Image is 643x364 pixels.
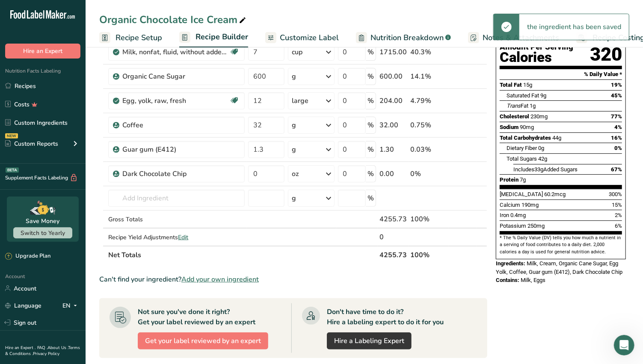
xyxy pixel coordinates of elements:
[496,260,525,267] span: Ingredients:
[62,300,80,311] div: EN
[138,307,255,327] div: Not sure you've done it right? Get your label reviewed by an expert
[5,298,41,313] a: Language
[26,217,60,226] div: Save Money
[122,169,229,179] div: Dark Chocolate Chip
[614,124,622,130] span: 4%
[519,14,629,40] div: the ingredient has been saved
[410,96,447,106] div: 4.79%
[611,113,622,120] span: 77%
[507,103,521,109] i: Trans
[500,124,519,130] span: Sodium
[378,246,409,264] th: 4255.73
[615,212,622,218] span: 2%
[410,47,447,57] div: 40.3%
[47,345,68,351] a: About Us .
[523,82,532,88] span: 15g
[609,191,622,197] span: 300%
[544,191,566,197] span: 60.2mcg
[496,260,622,275] span: Milk, Cream, Organic Cane Sugar, Egg Yolk, Coffee, Guar gum (E412), Dark Chocolate Chip
[500,51,573,64] div: Calories
[99,274,487,285] div: Can't find your ingredient?
[21,229,65,237] span: Switch to Yearly
[379,169,407,179] div: 0.00
[292,144,296,155] div: g
[179,27,248,48] a: Recipe Builder
[327,332,412,349] a: Hire a Labeling Expert
[108,215,245,224] div: Gross Totals
[611,166,622,173] span: 67%
[410,144,447,155] div: 0.03%
[507,92,539,99] span: Saturated Fat
[612,202,622,208] span: 15%
[500,223,526,229] span: Potassium
[530,113,548,120] span: 230mg
[265,28,339,47] a: Customize Label
[410,120,447,130] div: 0.75%
[410,169,447,179] div: 0%
[292,193,296,203] div: g
[527,223,545,229] span: 250mg
[370,32,444,44] span: Nutrition Breakdown
[500,135,551,141] span: Total Carbohydrates
[107,246,378,264] th: Net Totals
[538,145,544,151] span: 0g
[181,274,259,285] span: Add your own ingredient
[292,47,302,57] div: cup
[507,145,537,151] span: Dietary Fiber
[500,69,622,79] section: % Daily Value *
[496,277,519,283] span: Contains:
[379,144,407,155] div: 1.30
[292,120,296,130] div: g
[552,135,561,141] span: 44g
[292,169,299,179] div: oz
[521,277,545,283] span: Milk, Eggs
[356,28,451,47] a: Nutrition Breakdown
[611,82,622,88] span: 19%
[410,71,447,82] div: 14.1%
[500,176,519,183] span: Protein
[122,47,229,57] div: Milk, nonfat, fluid, without added vitamin A and [MEDICAL_DATA] (fat free or skim)
[614,145,622,151] span: 0%
[5,133,18,138] div: NEW
[513,166,578,173] span: Includes Added Sugars
[108,190,245,207] input: Add Ingredient
[13,227,72,238] button: Switch to Yearly
[520,124,534,130] span: 90mg
[99,28,162,47] a: Recipe Setup
[122,96,229,106] div: Egg, yolk, raw, fresh
[5,345,36,351] a: Hire an Expert .
[500,113,529,120] span: Cholesterol
[122,71,229,82] div: Organic Cane Sugar
[510,212,526,218] span: 0.4mg
[5,252,50,261] div: Upgrade Plan
[507,103,528,109] span: Fat
[500,212,509,218] span: Iron
[6,167,19,173] div: BETA
[280,32,339,44] span: Customize Label
[409,246,448,264] th: 100%
[116,32,162,44] span: Recipe Setup
[379,47,407,57] div: 1715.00
[379,232,407,242] div: 0
[5,44,80,59] button: Hire an Expert
[507,156,537,162] span: Total Sugars
[108,233,245,242] div: Recipe Yield Adjustments
[292,96,308,106] div: large
[520,176,526,183] span: 7g
[327,307,444,327] div: Don't have time to do it? Hire a labeling expert to do it for you
[590,43,622,66] div: 320
[468,28,559,47] a: Notes & Attachments
[522,202,539,208] span: 190mg
[145,336,261,346] span: Get your label reviewed by an expert
[33,351,59,357] a: Privacy Policy
[379,214,407,224] div: 4255.73
[500,202,520,208] span: Calcium
[37,345,47,351] a: FAQ .
[500,82,522,88] span: Total Fat
[500,235,622,255] section: * The % Daily Value (DV) tells you how much a nutrient in a serving of food contributes to a dail...
[379,96,407,106] div: 204.00
[5,139,58,148] div: Custom Reports
[379,71,407,82] div: 600.00
[379,120,407,130] div: 32.00
[196,31,248,43] span: Recipe Builder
